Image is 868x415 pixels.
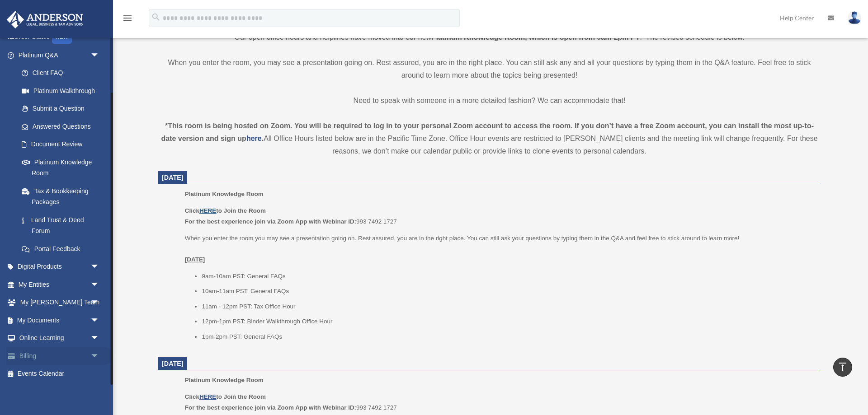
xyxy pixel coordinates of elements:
b: Click to Join the Room [185,207,266,214]
strong: *This room is being hosted on Zoom. You will be required to log in to your personal Zoom account ... [161,122,814,142]
a: Land Trust & Deed Forum [13,211,113,240]
span: arrow_drop_down [90,311,108,330]
span: [DATE] [162,174,184,181]
a: Submit a Question [13,100,113,118]
b: For the best experience join via Zoom App with Webinar ID: [185,404,356,411]
i: search [151,12,161,22]
li: 12pm-1pm PST: Binder Walkthrough Office Hour [202,316,814,327]
a: Platinum Knowledge Room [13,153,108,182]
a: Tax & Bookkeeping Packages [13,182,113,211]
a: Digital Productsarrow_drop_down [6,258,113,276]
span: arrow_drop_down [90,46,108,65]
i: vertical_align_top [837,361,848,372]
p: When you enter the room, you may see a presentation going on. Rest assured, you are in the right ... [158,56,821,82]
a: menu [122,16,133,23]
p: 993 7492 1727 [185,205,814,227]
span: [DATE] [162,360,184,367]
a: Platinum Walkthrough [13,82,113,100]
span: arrow_drop_down [90,347,108,365]
a: vertical_align_top [833,358,852,377]
span: arrow_drop_down [90,329,108,348]
p: 993 7492 1727 [185,392,814,413]
a: HERE [199,207,216,214]
a: HERE [199,393,216,400]
a: Answered Questions [13,117,113,135]
b: Click to Join the Room [185,393,266,400]
a: Events Calendar [6,365,113,383]
a: My Documentsarrow_drop_down [6,311,113,329]
span: Platinum Knowledge Room [185,191,264,197]
strong: . [262,135,264,142]
img: Anderson Advisors Platinum Portal [4,11,86,28]
li: 10am-11am PST: General FAQs [202,286,814,297]
span: arrow_drop_down [90,294,108,312]
p: When you enter the room you may see a presentation going on. Rest assured, you are in the right p... [185,233,814,265]
span: Platinum Knowledge Room [185,377,264,383]
a: Online Learningarrow_drop_down [6,329,113,347]
a: Document Review [13,135,113,154]
a: here [246,135,262,142]
li: 9am-10am PST: General FAQs [202,271,814,282]
span: arrow_drop_down [90,275,108,294]
li: 1pm-2pm PST: General FAQs [202,331,814,342]
a: Portal Feedback [13,240,113,258]
a: Platinum Q&Aarrow_drop_down [6,46,113,64]
i: menu [122,13,133,23]
a: Billingarrow_drop_down [6,347,113,365]
img: User Pic [848,11,861,24]
a: My Entitiesarrow_drop_down [6,275,113,294]
a: Client FAQ [13,64,113,82]
b: For the best experience join via Zoom App with Webinar ID: [185,218,356,225]
div: All Office Hours listed below are in the Pacific Time Zone. Office Hour events are restricted to ... [158,120,821,158]
u: [DATE] [185,256,205,263]
li: 11am - 12pm PST: Tax Office Hour [202,301,814,312]
span: arrow_drop_down [90,258,108,276]
p: Need to speak with someone in a more detailed fashion? We can accommodate that! [158,94,821,107]
a: My [PERSON_NAME] Teamarrow_drop_down [6,294,113,312]
strong: Platinum Knowledge Room, which is open from 9am-2pm PT [431,33,640,41]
